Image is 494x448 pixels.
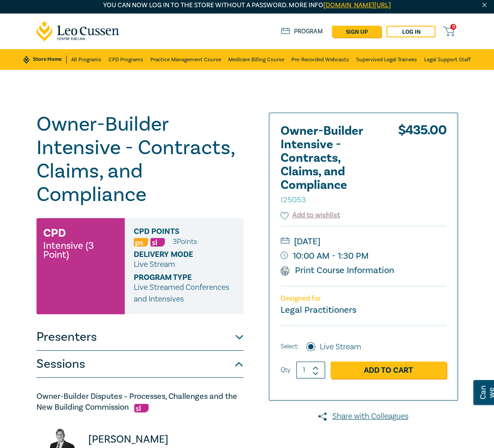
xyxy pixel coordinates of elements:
[424,49,471,70] a: Legal Support Staff
[281,342,299,352] span: Select:
[134,259,175,270] span: Live Stream
[43,241,118,259] small: Intensive (3 Point)
[323,1,391,9] a: [DOMAIN_NAME][URL]
[281,294,446,303] p: Designed for
[281,249,446,263] small: 10:00 AM - 1:30 PM
[296,361,325,379] input: 1
[134,227,217,236] span: CPD Points
[320,341,361,353] label: Live Stream
[281,265,394,276] a: Print Course Information
[331,361,446,379] a: Add to Cart
[386,26,435,37] a: Log in
[36,351,244,378] button: Sessions
[36,324,244,351] button: Presenters
[356,49,417,70] a: Supervised Legal Trainees
[109,49,143,70] a: CPD Programs
[134,404,149,412] img: Substantive Law
[23,55,66,64] a: Store Home
[134,273,217,282] span: Program type
[134,238,148,247] img: Professional Skills
[173,236,197,247] li: 3 Point s
[281,195,306,205] small: I25053
[281,27,323,36] a: Program
[269,411,458,422] a: Share with Colleagues
[281,365,290,375] label: Qty
[291,49,349,70] a: Pre-Recorded Webcasts
[150,49,221,70] a: Practice Management Course
[281,210,340,220] button: Add to wishlist
[281,304,356,316] small: Legal Practitioners
[332,26,381,37] a: sign up
[228,49,284,70] a: Medicare Billing Course
[36,391,244,413] h5: Owner-Builder Disputes – Processes, Challenges and the New Building Commission
[450,24,456,30] span: 0
[88,432,244,447] p: [PERSON_NAME]
[36,113,244,206] h1: Owner-Builder Intensive - Contracts, Claims, and Compliance
[36,0,458,10] p: You can now log in to the store without a password. More info
[71,49,101,70] a: All Programs
[281,234,446,249] small: [DATE]
[134,250,217,259] span: Delivery Mode
[398,124,446,210] div: $ 435.00
[150,238,165,247] img: Substantive Law
[480,1,488,9] img: Close
[43,225,66,241] h3: CPD
[281,124,380,206] h2: Owner-Builder Intensive - Contracts, Claims, and Compliance
[134,282,235,305] p: Live Streamed Conferences and Intensives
